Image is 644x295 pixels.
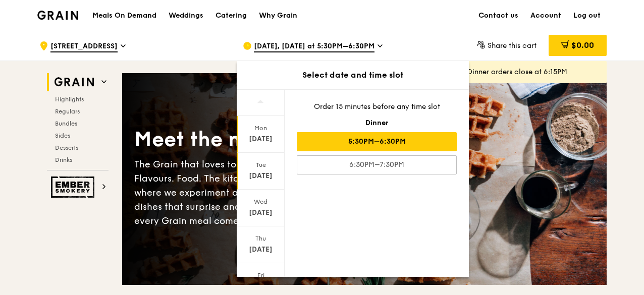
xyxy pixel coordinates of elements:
span: Desserts [55,144,78,151]
span: $0.00 [571,40,594,50]
div: Catering [216,1,247,31]
span: Share this cart [488,41,536,50]
span: [DATE], [DATE] at 5:30PM–6:30PM [254,41,374,52]
div: [DATE] [238,171,283,181]
div: [DATE] [238,134,283,144]
div: 6:30PM–7:30PM [297,155,457,174]
img: Grain web logo [51,73,97,91]
div: Thu [238,234,283,243]
img: Ember Smokery web logo [51,176,97,198]
span: [STREET_ADDRESS] [50,41,118,52]
a: Weddings [163,1,209,31]
div: Select date and time slot [237,69,469,81]
h1: Meals On Demand [92,11,156,21]
a: Account [524,1,567,31]
img: Grain [37,11,78,20]
div: 5:30PM–6:30PM [297,132,457,151]
div: Why Grain [259,1,297,31]
div: Dinner [297,118,457,128]
div: Order 15 minutes before any time slot [297,102,457,112]
span: Regulars [55,108,80,115]
div: Meet the new Grain [134,126,364,153]
span: Bundles [55,120,77,127]
div: The Grain that loves to play. With ingredients. Flavours. Food. The kitchen is our happy place, w... [134,157,364,228]
div: [DATE] [238,245,283,255]
div: Tue [238,161,283,169]
div: Mon [238,124,283,132]
div: [DATE] [238,208,283,218]
a: Contact us [472,1,524,31]
a: Why Grain [253,1,303,31]
div: Fri [238,271,283,279]
span: Sides [55,132,70,139]
div: Wed [238,198,283,206]
div: Weddings [169,1,203,31]
a: Catering [209,1,253,31]
div: Dinner orders close at 6:15PM [467,67,599,77]
span: Drinks [55,156,72,163]
a: Log out [567,1,607,31]
span: Highlights [55,96,84,103]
